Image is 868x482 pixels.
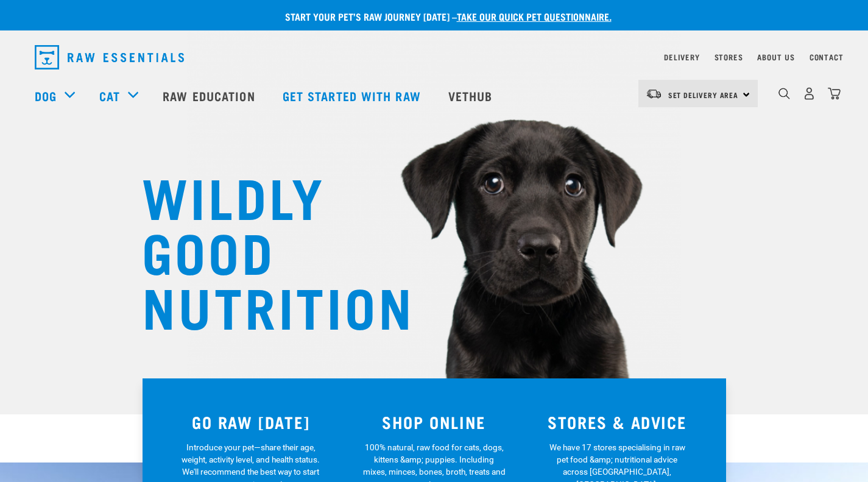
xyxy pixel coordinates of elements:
[35,87,57,105] a: Dog
[150,71,270,120] a: Raw Education
[99,87,120,105] a: Cat
[828,87,841,100] img: home-icon@2x.png
[167,413,336,431] h3: GO RAW [DATE]
[757,55,794,59] a: About Us
[715,55,743,59] a: Stores
[270,71,436,120] a: Get started with Raw
[35,45,184,69] img: Raw Essentials Logo
[142,168,386,332] h1: WILDLY GOOD NUTRITION
[668,93,739,97] span: Set Delivery Area
[646,88,662,99] img: van-moving.png
[533,413,702,431] h3: STORES & ADVICE
[457,13,612,19] a: take our quick pet questionnaire.
[350,413,518,431] h3: SHOP ONLINE
[436,71,508,120] a: Vethub
[664,55,699,59] a: Delivery
[810,55,844,59] a: Contact
[778,88,790,99] img: home-icon-1@2x.png
[25,40,844,74] nav: dropdown navigation
[803,87,816,100] img: user.png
